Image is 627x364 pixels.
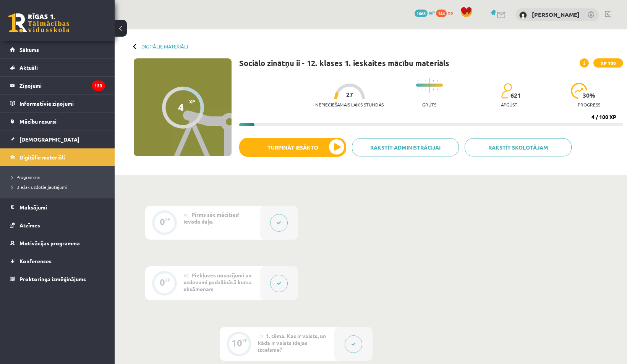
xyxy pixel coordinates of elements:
a: [PERSON_NAME] [532,11,580,18]
h1: Sociālo zinātņu ii - 12. klases 1. ieskaites mācību materiāls [239,58,449,68]
p: Nepieciešamais laiks stundās [315,102,384,107]
img: icon-short-line-57e1e144782c952c97e751825c79c345078a6d821885a25fce030b3d8c18986b.svg [437,80,437,82]
a: Ziņojumi133 [10,77,105,94]
a: 144 xp [436,10,457,16]
a: [DEMOGRAPHIC_DATA] [10,130,105,148]
a: Sākums [10,41,105,58]
img: icon-short-line-57e1e144782c952c97e751825c79c345078a6d821885a25fce030b3d8c18986b.svg [421,80,422,82]
img: icon-short-line-57e1e144782c952c97e751825c79c345078a6d821885a25fce030b3d8c18986b.svg [418,80,418,82]
img: icon-short-line-57e1e144782c952c97e751825c79c345078a6d821885a25fce030b3d8c18986b.svg [441,80,441,82]
span: xp [448,10,453,16]
a: Motivācijas programma [10,234,105,252]
span: 621 [510,92,521,99]
div: XP [165,217,170,221]
legend: Maksājumi [19,198,105,216]
span: Programma [11,174,40,180]
span: Biežāk uzdotie jautājumi [11,184,67,190]
img: icon-short-line-57e1e144782c952c97e751825c79c345078a6d821885a25fce030b3d8c18986b.svg [421,89,422,90]
span: Atzīmes [19,222,40,229]
a: Maksājumi [10,198,105,216]
a: Mācību resursi [10,113,105,130]
span: 27 [346,91,353,98]
img: icon-short-line-57e1e144782c952c97e751825c79c345078a6d821885a25fce030b3d8c18986b.svg [425,80,426,82]
span: [DEMOGRAPHIC_DATA] [19,136,79,143]
img: Estere Driba [519,11,527,19]
div: 0 [160,218,165,225]
a: Programma [11,174,107,180]
a: Aktuāli [10,59,105,76]
img: icon-short-line-57e1e144782c952c97e751825c79c345078a6d821885a25fce030b3d8c18986b.svg [418,89,418,90]
span: XP [189,99,195,104]
img: icon-short-line-57e1e144782c952c97e751825c79c345078a6d821885a25fce030b3d8c18986b.svg [441,89,441,90]
div: XP [242,338,248,343]
span: 1. tēma. Kas ir valsts, un kāda ir valsts idejas izcelsme? [258,332,326,353]
span: Motivācijas programma [19,240,80,246]
span: #3 [258,333,264,339]
p: apgūst [501,102,517,107]
img: icon-long-line-d9ea69661e0d244f92f715978eff75569469978d946b2353a9bb055b3ed8787d.svg [429,78,430,93]
span: Piekļuves nosacījumi un uzdevumi padziļinātā kursa eksāmenam [183,272,252,292]
p: progress [578,102,600,107]
a: Proktoringa izmēģinājums [10,270,105,288]
a: Atzīmes [10,216,105,234]
span: Mācību resursi [19,118,57,125]
img: icon-short-line-57e1e144782c952c97e751825c79c345078a6d821885a25fce030b3d8c18986b.svg [433,89,434,90]
a: Digitālie materiāli [10,148,105,166]
span: 30 % [583,92,596,99]
span: mP [429,10,435,16]
a: Rīgas 1. Tālmācības vidusskola [8,13,70,32]
img: icon-short-line-57e1e144782c952c97e751825c79c345078a6d821885a25fce030b3d8c18986b.svg [425,89,426,90]
img: icon-progress-161ccf0a02000e728c5f80fcf4c31c7af3da0e1684b2b1d7c360e028c24a22f1.svg [571,83,587,99]
button: Turpināt iesākto [239,138,346,157]
img: icon-short-line-57e1e144782c952c97e751825c79c345078a6d821885a25fce030b3d8c18986b.svg [433,80,434,82]
img: students-c634bb4e5e11cddfef0936a35e636f08e4e9abd3cc4e673bd6f9a4125e45ecb1.svg [501,83,512,99]
a: Konferences [10,252,105,270]
div: 4 [178,101,184,113]
span: Digitālie materiāli [19,154,65,161]
img: icon-short-line-57e1e144782c952c97e751825c79c345078a6d821885a25fce030b3d8c18986b.svg [437,89,437,90]
a: Rakstīt administrācijai [352,138,459,156]
div: 0 [160,279,165,286]
legend: Informatīvie ziņojumi [19,95,105,112]
span: XP 100 [593,58,623,68]
span: Sākums [19,46,39,53]
a: 1668 mP [415,10,435,16]
a: Biežāk uzdotie jautājumi [11,184,107,190]
span: 144 [436,10,447,17]
legend: Ziņojumi [19,77,105,94]
span: #2 [183,272,189,279]
div: 10 [232,340,242,346]
a: Rakstīt skolotājam [465,138,572,156]
div: XP [165,278,170,282]
span: Aktuāli [19,64,38,71]
a: Digitālie materiāli [141,43,188,49]
span: Pirms sāc mācīties! Ievada daļa. [183,211,240,225]
span: Proktoringa izmēģinājums [19,275,86,282]
span: 1668 [415,10,428,17]
i: 133 [92,81,105,91]
p: Grūts [422,102,436,107]
span: Konferences [19,258,52,264]
span: #1 [183,212,189,218]
a: Informatīvie ziņojumi [10,95,105,112]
